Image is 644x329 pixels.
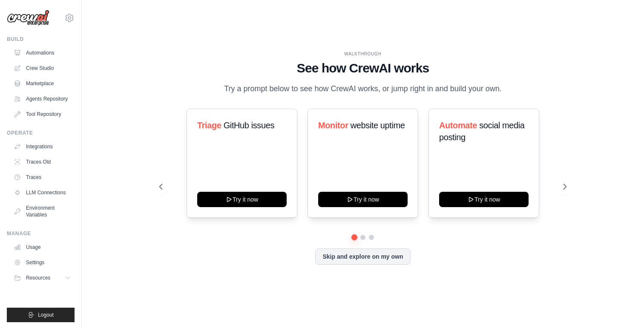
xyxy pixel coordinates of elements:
a: Marketplace [10,77,75,90]
a: Traces [10,170,75,184]
button: Try it now [197,192,287,207]
span: Monitor [318,121,348,130]
a: Tool Repository [10,107,75,121]
div: Manage [7,230,75,237]
span: website uptime [351,121,405,130]
a: Usage [10,240,75,254]
button: Try it now [439,192,529,207]
a: Agents Repository [10,92,75,106]
a: Traces Old [10,155,75,169]
span: Logout [38,312,54,318]
a: Integrations [10,140,75,153]
a: Automations [10,46,75,60]
p: Try a prompt below to see how CrewAI works, or jump right in and build your own. [220,83,506,95]
div: WALKTHROUGH [159,51,567,57]
div: Operate [7,130,75,136]
span: GitHub issues [223,121,274,130]
button: Try it now [318,192,408,207]
a: Settings [10,256,75,269]
img: Logo [7,10,49,26]
span: Automate [439,121,477,130]
span: social media posting [439,121,525,142]
button: Skip and explore on my own [315,248,410,265]
button: Resources [10,271,75,285]
a: LLM Connections [10,186,75,199]
span: Triage [197,121,221,130]
span: Resources [26,274,50,281]
div: Build [7,36,75,43]
a: Environment Variables [10,201,75,222]
button: Logout [7,308,75,322]
h1: See how CrewAI works [159,61,567,76]
a: Crew Studio [10,61,75,75]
